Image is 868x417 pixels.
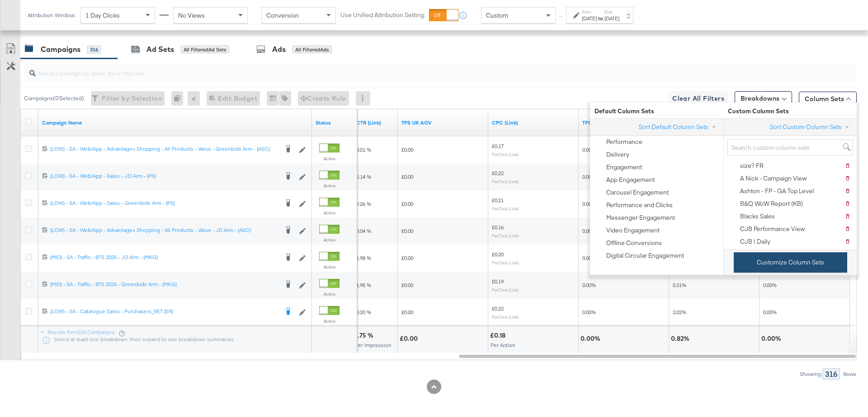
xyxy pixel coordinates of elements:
div: 0.82% [671,334,692,343]
span: 0.00% [582,255,596,261]
span: 2.02% [673,309,686,315]
span: 0.00% [763,282,777,288]
span: £0.00 [401,146,413,153]
sub: Per Click (Link) [492,314,519,320]
div: CJB Performance View [740,225,805,233]
div: £0.18 [490,331,508,340]
span: 3.20 % [356,309,371,315]
label: Active [319,183,340,189]
div: All Filtered Ad Sets [181,46,229,54]
div: Engagement [606,163,642,171]
div: Carousel Engagement [606,188,669,197]
span: Conversion [266,11,299,19]
span: £0.22 [492,170,504,176]
span: £0.00 [401,309,413,315]
span: 3.04 % [356,227,371,234]
div: (LOW) - SA - Web/App - Sales – JD Arm - (PS) [50,172,278,180]
button: Column Sets [799,92,857,106]
label: Active [319,318,340,324]
span: Clear All Filters [672,93,724,104]
input: Search Campaigns by Name, ID or Objective [36,60,780,78]
div: 0.00% [761,334,784,343]
div: 316 [87,46,101,54]
div: B&Q WoW Report (KB) [740,199,803,208]
sub: Per Click (Link) [492,179,519,184]
span: 3.01 % [356,146,371,153]
sub: Per Click (Link) [492,233,519,238]
div: Messenger Engagement [606,213,675,222]
button: Customize Column Sets [734,252,847,273]
div: Showing: [799,371,822,377]
div: 0 [171,91,188,106]
span: 1 Day Clicks [85,11,120,19]
label: Active [319,156,340,162]
label: Active [319,291,340,297]
div: [DATE] [604,15,619,22]
span: 1.95 % [356,282,371,288]
div: Campaigns ( 0 Selected) [24,94,84,102]
span: £0.17 [492,143,504,149]
span: 0.00% [582,173,596,180]
div: (MID) - SA - Traffic - BTS 2025 - Greenbids Arm - (MKG) [50,281,278,288]
span: £0.00 [401,227,413,234]
a: (LOW) - SA - Web/App - Advantage+ Shopping - All Products - Value - JD Arm - (ASC) [50,227,278,236]
span: £0.22 [492,305,504,312]
span: £0.16 [492,224,504,231]
span: 0.00% [582,200,596,207]
span: Custom [486,11,508,19]
span: 0.00% [582,227,596,234]
span: No Views [178,11,205,19]
div: CJB | Daily [740,237,770,246]
button: Sort Default Column Sets [638,122,720,132]
span: Default Column Sets [590,107,723,116]
button: Sort Custom Column Sets [769,122,853,132]
sub: Per Click (Link) [492,152,519,157]
span: 2.26 % [356,200,371,207]
span: £0.21 [492,197,504,204]
div: (LOW) - SA - Web/App - Advantage+ Shopping - All Products - Value - JD Arm - (ASC) [50,227,278,234]
a: Shows the current state of your Ad Campaign. [316,119,354,126]
div: 316 [822,368,840,380]
span: 0.00% [582,309,596,315]
div: Video Engagement [606,226,660,235]
span: £0.19 [492,278,504,285]
strong: to [597,15,604,22]
div: All Filtered Ads [292,46,332,54]
a: (MID) - SA - Traffic - BTS 2025 - JD Arm - (MKG) [50,254,278,263]
div: Ashton - FP - GA Top Level [740,187,814,195]
span: Custom Column Sets [723,107,789,116]
div: (MID) - SA - Traffic - BTS 2025 - JD Arm - (MKG) [50,254,278,261]
span: 2.14 % [356,173,371,180]
label: End: [604,9,619,15]
div: Digital Circular Engagement [606,251,684,260]
span: £0.00 [401,282,413,288]
a: (MID) - SA - Traffic - BTS 2025 - Greenbids Arm - (MKG) [50,281,278,290]
span: 1.98 % [356,255,371,261]
label: Active [319,237,340,243]
span: 0.00% [582,282,596,288]
label: Active [319,210,340,216]
a: (LOW) - SA - Catalogue Sales - Purchasers_RET (SR) [50,308,278,317]
button: Clear All Filters [669,91,728,106]
div: Performance and Clicks [606,201,673,209]
a: Your campaign name. [42,119,308,126]
span: 0.00% [763,309,777,315]
span: £0.00 [401,173,413,180]
div: 2.75 % [354,331,376,340]
span: 0.31% [673,282,686,288]
sub: Per Click (Link) [492,206,519,211]
label: Active [319,264,340,270]
span: ↑ [557,15,565,19]
div: [DATE] [582,15,597,22]
div: App Engagement [606,176,655,184]
span: £0.00 [401,200,413,207]
div: Rows [843,371,857,377]
div: (LOW) - SA - Web/App - Advantage+ Shopping - All Products - Value - Greenbids Arm - (ASC) [50,145,278,153]
span: 0.00% [582,146,596,153]
div: Attribution Window: [27,12,76,19]
div: Delivery [606,150,629,159]
span: £0.20 [492,251,504,258]
div: 0.00% [580,334,603,343]
div: Campaigns [41,44,80,55]
div: Ad Sets [146,44,174,55]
